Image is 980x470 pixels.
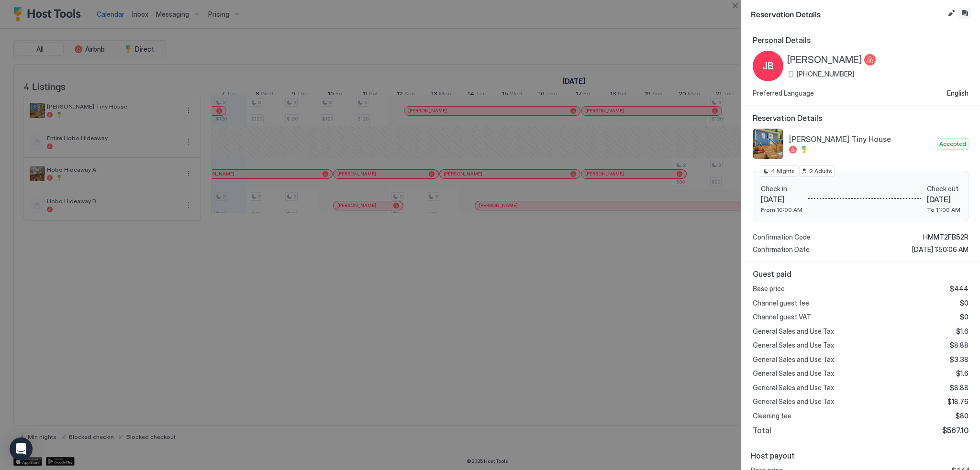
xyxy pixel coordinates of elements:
[753,369,834,378] span: General Sales and Use Tax
[753,412,791,420] span: Cleaning fee
[761,195,802,204] span: [DATE]
[959,8,970,19] button: Inbox
[923,233,969,241] span: HMMT2FB52R
[809,167,832,175] span: 2 Adults
[753,129,783,159] div: listing image
[753,89,814,98] span: Preferred Language
[753,284,785,293] span: Base price
[956,412,969,420] span: $80
[947,397,969,406] span: $18.76
[753,397,834,406] span: General Sales and Use Tax
[787,54,862,66] span: [PERSON_NAME]
[753,245,810,254] span: Confirmation Date
[950,341,969,350] span: $8.88
[10,437,33,460] div: Open Intercom Messenger
[960,299,969,307] span: $0
[950,284,969,293] span: $444
[753,313,811,321] span: Channel guest VAT
[753,113,969,123] span: Reservation Details
[761,206,802,213] span: From 10:00 AM
[950,383,969,392] span: $8.88
[753,299,809,307] span: Channel guest fee
[956,327,969,336] span: $1.6
[762,59,774,73] span: JB
[939,140,966,148] span: Accepted
[950,355,969,364] span: $3.38
[753,233,811,241] span: Confirmation Code
[753,269,969,279] span: Guest paid
[751,8,944,20] span: Reservation Details
[946,8,957,19] button: Edit reservation
[761,185,802,193] span: Check in
[927,206,960,213] span: To 11:00 AM
[960,313,969,321] span: $0
[751,451,970,460] span: Host payout
[927,195,960,204] span: [DATE]
[753,355,834,364] span: General Sales and Use Tax
[956,369,969,378] span: $1.6
[753,35,969,45] span: Personal Details
[753,341,834,350] span: General Sales and Use Tax
[942,426,969,435] span: $567.10
[947,89,969,98] span: English
[771,167,795,175] span: 4 Nights
[753,383,834,392] span: General Sales and Use Tax
[789,134,933,144] span: [PERSON_NAME] Tiny House
[912,245,969,254] span: [DATE] 1:50:06 AM
[797,70,854,78] span: [PHONE_NUMBER]
[753,426,771,435] span: Total
[927,185,960,193] span: Check out
[753,327,834,336] span: General Sales and Use Tax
